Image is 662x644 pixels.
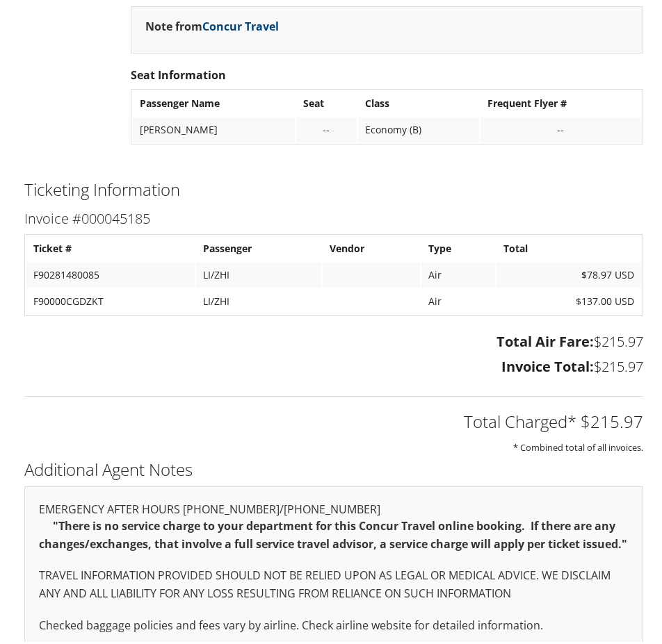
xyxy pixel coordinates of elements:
[496,260,641,285] td: $78.97 USD
[26,286,195,311] td: F90000CGDZKT
[24,407,643,431] h2: Total Charged* $215.97
[496,233,641,258] th: Total
[323,233,420,258] th: Vendor
[196,233,321,258] th: Passenger
[358,115,479,140] td: Economy (B)
[39,564,629,600] p: TRAVEL INFORMATION PROVIDED SHOULD NOT BE RELIED UPON AS LEGAL OR MEDICAL ADVICE. WE DISCLAIM ANY...
[39,515,627,549] strong: "There is no service charge to your department for this Concur Travel online booking. If there ar...
[513,438,643,451] small: * Combined total of all invoices.
[196,260,321,285] td: LI/ZHI
[496,286,641,311] td: $137.00 USD
[421,286,495,311] td: Air
[196,286,321,311] td: LI/ZHI
[496,329,594,348] strong: Total Air Fare:
[421,233,495,258] th: Type
[26,260,195,285] td: F90281480085
[24,329,643,349] h3: $215.97
[24,175,643,199] h2: Ticketing Information
[481,88,641,113] th: Frequent Flyer #
[296,88,356,113] th: Seat
[145,16,279,31] strong: Note from
[39,614,629,632] p: Checked baggage policies and fees vary by airline. Check airline website for detailed information.
[133,88,295,113] th: Passenger Name
[24,354,643,374] h3: $215.97
[487,121,634,133] div: --
[202,16,279,31] a: Concur Travel
[421,260,495,285] td: Air
[24,455,643,479] h2: Additional Agent Notes
[133,115,295,140] td: [PERSON_NAME]
[131,65,226,80] strong: Seat Information
[358,88,479,113] th: Class
[501,354,594,373] strong: Invoice Total:
[26,233,195,258] th: Ticket #
[24,206,643,226] h3: Invoice #000045185
[303,121,349,133] div: --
